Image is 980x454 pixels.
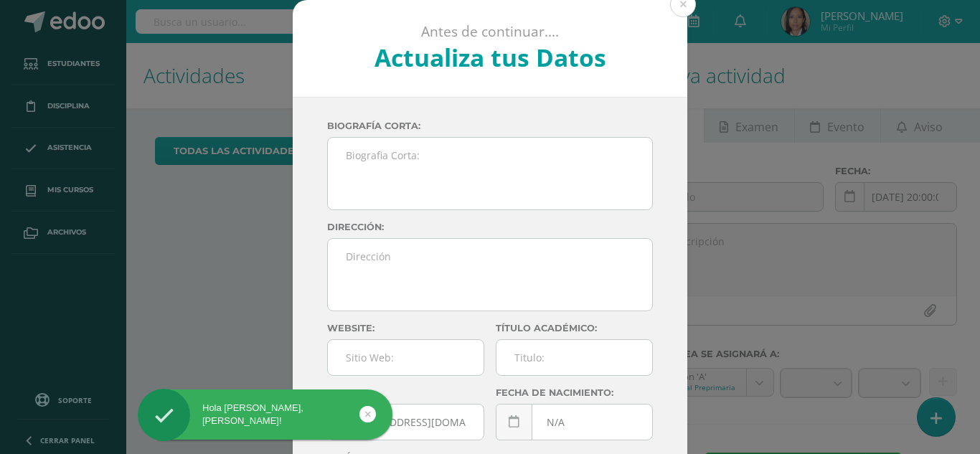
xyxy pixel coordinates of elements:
label: Email: [327,387,484,398]
input: Fecha de Nacimiento: [496,405,652,440]
label: Título académico: [496,323,653,334]
label: Fecha de nacimiento: [496,387,653,398]
label: Website: [327,323,484,334]
div: Hola [PERSON_NAME], [PERSON_NAME]! [138,402,392,427]
p: Antes de continuar.... [331,23,649,41]
label: Biografía corta: [327,120,653,131]
input: Titulo: [496,340,652,375]
input: Sitio Web: [328,340,484,375]
label: Dirección: [327,222,653,232]
h2: Actualiza tus Datos [331,41,649,74]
